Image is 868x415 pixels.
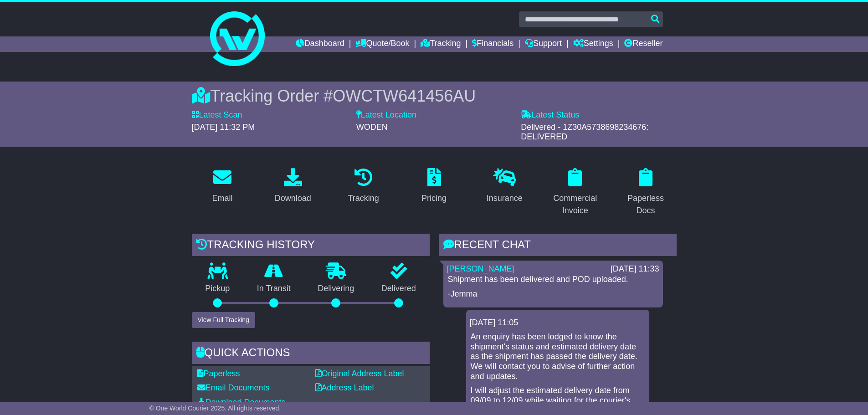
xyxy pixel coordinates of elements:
div: Quick Actions [192,342,430,366]
label: Latest Scan [192,110,242,120]
a: Paperless Docs [615,165,677,220]
a: Commercial Invoice [544,165,606,220]
div: RECENT CHAT [439,234,677,258]
a: Tracking [421,36,461,52]
p: In Transit [243,284,304,294]
span: © One World Courier 2025. All rights reserved. [149,405,281,412]
p: -Jemma [448,289,658,299]
label: Latest Status [521,110,579,120]
div: Paperless Docs [621,192,671,217]
a: Email [206,165,238,208]
a: Insurance [481,165,529,208]
a: Support [525,36,562,52]
div: Pricing [421,192,447,205]
span: Delivered - 1Z30A5738698234676: DELIVERED [521,123,648,142]
div: Email [212,192,232,205]
a: Download Documents [197,398,286,407]
a: Financials [472,36,514,52]
div: [DATE] 11:33 [611,264,659,274]
p: An enquiry has been lodged to know the shipment's status and estimated delivery date as the shipm... [471,332,645,381]
a: Original Address Label [315,369,404,378]
a: Paperless [197,369,240,378]
a: Dashboard [296,36,344,52]
div: Commercial Invoice [550,192,600,217]
div: Insurance [487,192,523,205]
button: View Full Tracking [192,312,255,328]
div: [DATE] 11:05 [470,318,646,328]
div: Download [275,192,311,205]
span: WODEN [356,123,388,132]
p: Pickup [192,284,244,294]
p: Shipment has been delivered and POD uploaded. [448,275,658,285]
p: Delivered [368,284,430,294]
label: Latest Location [356,110,416,120]
span: OWCTW641456AU [333,87,476,105]
a: Download [269,165,317,208]
a: Pricing [416,165,452,208]
div: Tracking Order # [192,86,677,106]
a: Email Documents [197,383,270,392]
a: Tracking [342,165,385,208]
a: Quote/Book [355,36,409,52]
p: Delivering [304,284,368,294]
a: Address Label [315,383,374,392]
a: Settings [573,36,613,52]
a: Reseller [624,36,663,52]
span: [DATE] 11:32 PM [192,123,255,132]
div: Tracking [348,192,379,205]
a: [PERSON_NAME] [447,264,514,273]
div: Tracking history [192,234,430,258]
